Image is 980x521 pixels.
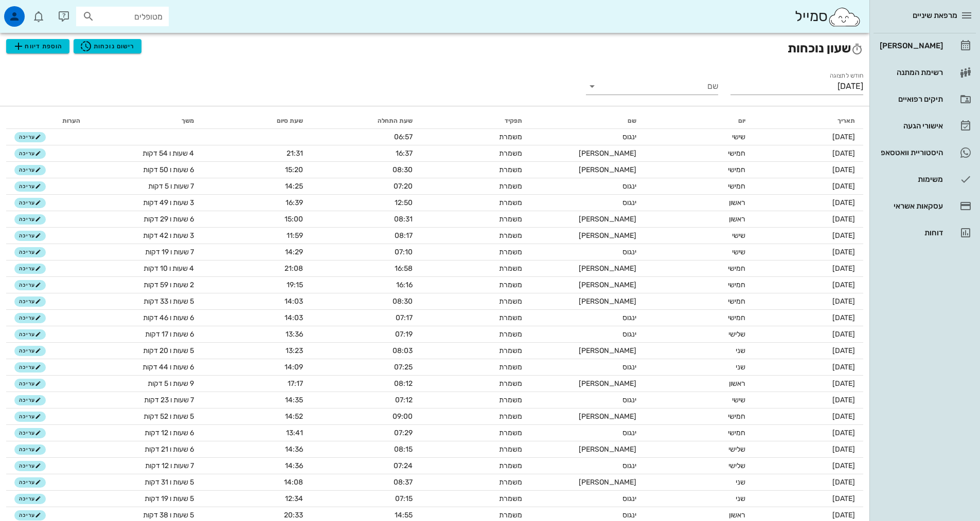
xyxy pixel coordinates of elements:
[878,122,943,130] div: אישורי הגעה
[421,129,530,145] td: משמרת
[421,178,530,195] td: משמרת
[622,461,636,470] span: ינגוס
[828,7,861,27] img: SmileCloud logo
[284,313,303,322] span: 14:03
[285,165,303,174] span: 15:20
[728,461,745,470] span: שלישי
[14,494,46,504] button: עריכה
[832,494,855,503] span: [DATE]
[421,195,530,211] td: משמרת
[832,281,855,289] span: [DATE]
[395,198,413,207] span: 12:50
[830,72,863,80] label: חודש לתצוגה
[80,40,135,52] span: רישום נוכחות
[505,117,522,124] span: תפקיד
[832,182,855,191] span: [DATE]
[19,463,41,469] span: עריכה
[395,511,413,519] span: 14:55
[287,231,303,240] span: 11:59
[728,297,745,306] span: חמישי
[145,330,194,339] span: 6 שעות ו 17 דקות
[144,412,194,421] span: 5 שעות ו 52 דקות
[284,264,303,273] span: 21:08
[832,313,855,322] span: [DATE]
[622,313,636,322] span: ינגוס
[19,282,41,288] span: עריכה
[832,511,855,519] span: [DATE]
[832,264,855,273] span: [DATE]
[874,33,976,58] a: [PERSON_NAME]
[202,113,311,129] th: שעת סיום
[148,182,194,191] span: 7 שעות ו 5 דקות
[285,182,303,191] span: 14:25
[12,40,63,52] span: הוספת דיווח
[832,330,855,339] span: [DATE]
[395,231,413,240] span: 08:17
[143,313,194,322] span: 6 שעות ו 46 דקות
[378,117,413,124] span: שעת התחלה
[288,379,303,388] span: 17:17
[6,39,69,53] button: הוספת דיווח
[277,117,303,124] span: שעת סיום
[14,510,46,520] button: עריכה
[421,441,530,458] td: משמרת
[14,362,46,373] button: עריכה
[14,296,46,307] button: עריכה
[579,412,636,421] span: [PERSON_NAME]
[396,313,413,322] span: 07:17
[795,6,861,28] div: סמייל
[19,512,41,518] span: עריכה
[728,313,745,322] span: חמישי
[732,396,745,404] span: שישי
[579,346,636,355] span: [PERSON_NAME]
[145,429,194,437] span: 6 שעות ו 12 דקות
[579,264,636,273] span: [PERSON_NAME]
[832,297,855,306] span: [DATE]
[144,264,194,273] span: 4 שעות ו 10 דקות
[729,215,745,224] span: ראשון
[287,281,303,289] span: 19:15
[832,149,855,158] span: [DATE]
[832,165,855,174] span: [DATE]
[19,397,41,403] span: עריכה
[579,231,636,240] span: [PERSON_NAME]
[144,215,194,224] span: 6 שעות ו 29 דקות
[144,297,194,306] span: 5 שעות ו 33 דקות
[878,42,943,50] div: [PERSON_NAME]
[144,396,194,404] span: 7 שעות ו 23 דקות
[19,496,41,502] span: עריכה
[30,8,37,14] span: תג
[421,228,530,244] td: משמרת
[143,231,194,240] span: 3 שעות ו 42 דקות
[19,430,41,436] span: עריכה
[19,151,41,157] span: עריכה
[622,182,636,191] span: ינגוס
[14,231,46,241] button: עריכה
[579,281,636,289] span: [PERSON_NAME]
[421,458,530,474] td: משמרת
[622,248,636,256] span: ינגוס
[285,248,303,256] span: 14:29
[19,479,41,486] span: עריכה
[394,379,413,388] span: 08:12
[421,408,530,425] td: משמרת
[395,330,413,339] span: 07:19
[421,425,530,441] td: משמרת
[395,396,413,404] span: 07:12
[14,165,46,175] button: עריכה
[732,248,745,256] span: שישי
[19,348,41,354] span: עריכה
[736,363,745,371] span: שני
[421,145,530,162] td: משמרת
[284,478,303,487] span: 14:08
[14,132,46,142] button: עריכה
[878,68,943,77] div: רשימת המתנה
[874,167,976,192] a: משימות
[728,281,745,289] span: חמישי
[878,95,943,103] div: תיקים רפואיים
[19,134,41,140] span: עריכה
[14,264,46,274] button: עריכה
[832,412,855,421] span: [DATE]
[145,494,194,503] span: 5 שעות ו 19 דקות
[736,346,745,355] span: שני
